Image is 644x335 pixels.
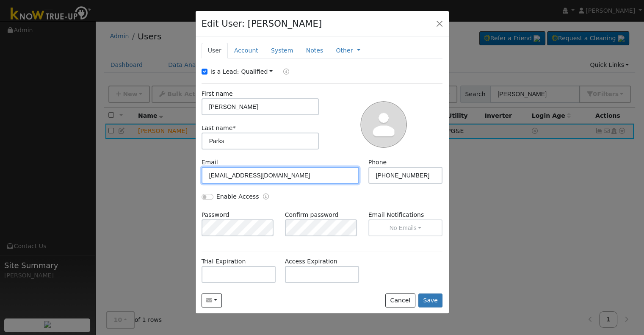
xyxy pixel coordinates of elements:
[263,192,269,202] a: Enable Access
[202,158,218,167] label: Email
[241,68,273,75] a: Qualified
[202,69,207,75] input: Is a Lead:
[299,43,329,58] a: Notes
[232,125,235,131] span: Required
[285,257,337,266] label: Access Expiration
[336,46,353,55] a: Other
[202,124,236,133] label: Last name
[385,293,415,308] button: Cancel
[202,43,228,58] a: User
[202,293,222,308] button: gfmknora@sbcglobal.net
[418,293,443,308] button: Save
[202,17,322,30] h4: Edit User: [PERSON_NAME]
[368,210,443,219] label: Email Notifications
[202,210,229,219] label: Password
[202,257,246,266] label: Trial Expiration
[277,67,289,77] a: Lead
[265,43,300,58] a: System
[210,67,239,76] label: Is a Lead:
[228,43,265,58] a: Account
[202,89,233,98] label: First name
[216,192,259,201] label: Enable Access
[368,158,387,167] label: Phone
[285,210,339,219] label: Confirm password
